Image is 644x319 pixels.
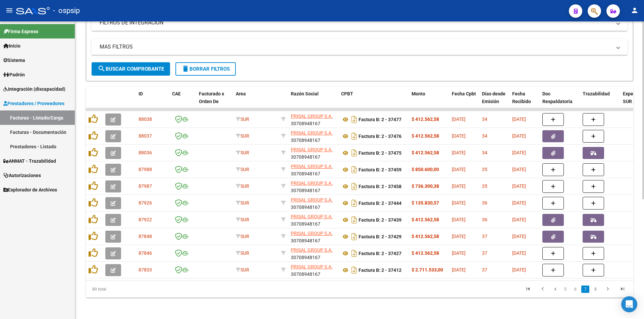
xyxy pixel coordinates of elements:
[570,284,580,295] li: page 6
[452,200,466,206] span: [DATE]
[359,217,401,223] strong: Factura B: 2 - 37439
[412,116,439,122] strong: $ 412.562,58
[550,284,560,295] li: page 4
[350,265,359,275] i: Descargar documento
[92,39,628,55] mat-expansion-panel-header: MAS FILTROS
[482,267,487,272] span: 37
[3,42,20,50] span: Inicio
[512,150,526,155] span: [DATE]
[542,91,573,104] span: Doc Respaldatoria
[591,286,599,293] a: 8
[3,100,64,107] span: Prestadores / Proveedores
[291,147,333,152] span: PRISAL GROUP S.A.
[291,91,319,96] span: Razón Social
[412,133,439,139] strong: $ 412.562,58
[512,116,526,122] span: [DATE]
[560,284,570,295] li: page 5
[350,198,359,209] i: Descargar documento
[3,186,57,193] span: Explorador de Archivos
[580,87,620,116] datatable-header-cell: Trazabilidad
[449,87,479,116] datatable-header-cell: Fecha Cpbt
[571,286,579,293] a: 6
[291,112,336,127] div: 30708948167
[601,286,614,293] a: go to next page
[359,184,401,189] strong: Factura B: 2 - 37458
[616,286,629,293] a: go to last page
[512,183,526,189] span: [DATE]
[482,183,487,189] span: 35
[409,87,449,116] datatable-header-cell: Monto
[482,234,487,239] span: 37
[482,250,487,256] span: 37
[452,116,466,122] span: [DATE]
[139,217,152,222] span: 87922
[412,217,439,222] strong: $ 412.562,58
[3,157,56,165] span: ANMAT - Trazabilidad
[359,251,401,256] strong: Factura B: 2 - 37427
[536,286,549,293] a: go to previous page
[139,250,152,256] span: 87846
[452,133,466,139] span: [DATE]
[5,6,13,14] mat-icon: menu
[136,87,169,116] datatable-header-cell: ID
[98,66,164,72] span: Buscar Comprobante
[512,133,526,139] span: [DATE]
[291,247,333,253] span: PRISAL GROUP S.A.
[236,91,246,96] span: Area
[482,91,505,104] span: Días desde Emisión
[482,116,487,122] span: 34
[452,150,466,155] span: [DATE]
[350,231,359,242] i: Descargar documento
[181,66,230,72] span: Borrar Filtros
[482,200,487,206] span: 36
[580,284,590,295] li: page 7
[291,214,333,219] span: PRISAL GROUP S.A.
[350,215,359,225] i: Descargar documento
[236,183,249,189] span: SUR
[522,286,534,293] a: go to first page
[291,129,336,143] div: 30708948167
[412,267,443,272] strong: $ 2.711.533,00
[3,57,25,64] span: Sistema
[338,87,409,116] datatable-header-cell: CPBT
[291,164,333,169] span: PRISAL GROUP S.A.
[236,234,249,239] span: SUR
[452,234,466,239] span: [DATE]
[139,234,152,239] span: 87848
[350,181,359,192] i: Descargar documento
[359,150,401,156] strong: Factura B: 2 - 37475
[3,28,38,35] span: Firma Express
[3,85,65,93] span: Integración (discapacidad)
[412,91,425,96] span: Monto
[236,133,249,139] span: SUR
[236,116,249,122] span: SUR
[512,167,526,172] span: [DATE]
[350,131,359,142] i: Descargar documento
[583,91,610,96] span: Trazabilidad
[291,264,333,269] span: PRISAL GROUP S.A.
[236,167,249,172] span: SUR
[412,250,439,256] strong: $ 412.562,58
[359,134,401,139] strong: Factura B: 2 - 37476
[291,146,336,160] div: 30708948167
[100,43,611,51] mat-panel-title: MAS FILTROS
[512,217,526,222] span: [DATE]
[452,267,466,272] span: [DATE]
[482,150,487,155] span: 34
[350,114,359,125] i: Descargar documento
[512,250,526,256] span: [DATE]
[291,197,333,203] span: PRISAL GROUP S.A.
[175,62,236,76] button: Borrar Filtros
[139,167,152,172] span: 87988
[196,87,233,116] datatable-header-cell: Facturado x Orden De
[139,91,143,96] span: ID
[631,6,639,14] mat-icon: person
[86,281,194,298] div: 80 total
[139,267,152,272] span: 87833
[291,180,333,186] span: PRISAL GROUP S.A.
[139,133,152,139] span: 88037
[291,263,336,277] div: 30708948167
[169,87,196,116] datatable-header-cell: CAE
[53,3,80,18] span: - ospsip
[512,200,526,206] span: [DATE]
